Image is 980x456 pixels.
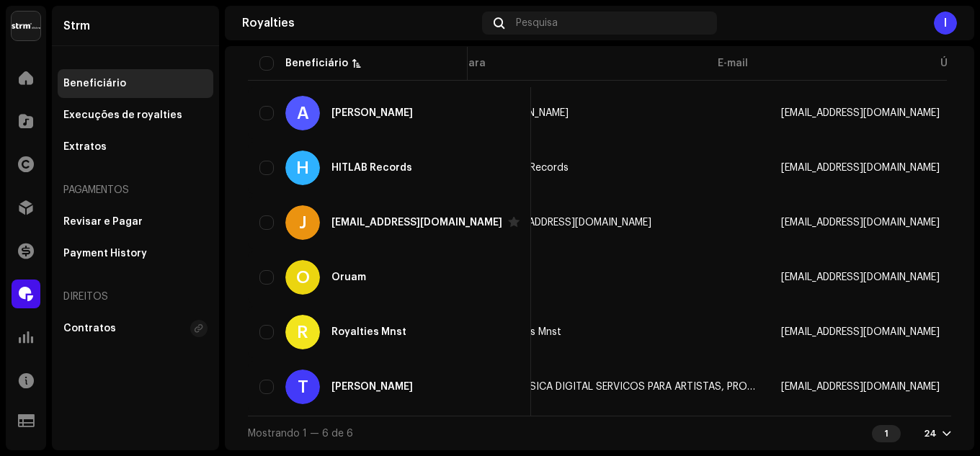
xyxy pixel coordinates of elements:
[58,101,213,130] re-m-nav-item: Execuções de royalties
[516,17,558,29] span: Pesquisa
[58,69,213,98] re-m-nav-item: Beneficiário
[331,272,366,282] div: Oruam
[781,108,940,118] span: alefdonk@gmail.com
[58,314,213,343] re-m-nav-item: Contratos
[242,17,476,29] div: Royalties
[248,429,353,439] span: Mostrando 1 — 6 de 6
[58,280,213,314] re-a-nav-header: Direitos
[872,425,901,442] div: 1
[493,218,651,228] span: jeskinectt@gmail.com
[63,216,143,228] div: Revisar e Pagar
[63,78,126,89] div: Beneficiário
[58,239,213,268] re-m-nav-item: Payment History
[781,218,940,228] span: jeskinectt@gmail.com
[781,327,940,337] span: royaltiesmnst@gmail.com
[331,218,502,228] div: jeskinectt@gmail.com
[331,108,413,118] div: Alef Donk
[331,163,412,173] div: HITLAB Records
[781,272,940,282] span: recuperacaooruam@gmail.com
[58,133,213,161] re-m-nav-item: Extratos
[331,382,413,392] div: Thiago Aquino
[63,323,116,334] div: Contratos
[285,56,348,71] div: Beneficiário
[58,207,213,236] re-m-nav-item: Revisar e Pagar
[12,12,40,40] img: 408b884b-546b-4518-8448-1008f9c76b02
[63,109,182,121] div: Execuções de royalties
[934,12,957,35] div: I
[285,151,320,185] div: H
[285,96,320,130] div: A
[285,205,320,240] div: J
[285,370,320,404] div: T
[781,163,940,173] span: hitlabcomercial@agenciacalifornia.com.br
[924,428,937,439] div: 24
[63,141,107,153] div: Extratos
[58,173,213,207] re-a-nav-header: Pagamentos
[63,248,147,259] div: Payment History
[781,382,940,392] span: digital@suamusica.com.br
[285,315,320,349] div: R
[331,327,406,337] div: Royalties Mnst
[285,260,320,295] div: O
[493,382,863,392] span: SUA MUSICA DIGITAL SERVICOS PARA ARTISTAS, PRODUCAO & EDITORA LTDA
